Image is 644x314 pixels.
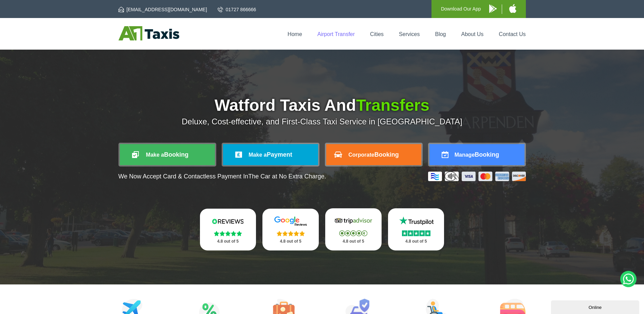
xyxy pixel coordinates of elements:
a: Google Stars 4.8 out of 5 [262,209,319,250]
a: Make aBooking [120,144,215,165]
a: Make aPayment [223,144,318,165]
p: We Now Accept Card & Contactless Payment In [118,173,326,180]
span: The Car at No Extra Charge. [248,173,326,180]
h1: Watford Taxis And [118,97,526,114]
iframe: chat widget [551,299,641,314]
p: Deluxe, Cost-effective, and First-Class Taxi Service in [GEOGRAPHIC_DATA] [118,117,526,126]
a: ManageBooking [429,144,525,165]
p: Download Our App [441,5,481,13]
img: Tripadvisor [333,216,374,226]
img: A1 Taxis St Albans LTD [118,26,179,40]
a: Services [399,31,420,37]
a: Airport Transfer [317,31,355,37]
img: Stars [214,231,242,236]
img: Stars [277,231,305,236]
a: 01727 866666 [218,6,256,13]
span: Manage [455,152,475,158]
span: Transfers [356,96,429,114]
p: 4.8 out of 5 [395,237,437,246]
img: A1 Taxis Android App [489,4,497,13]
span: Corporate [348,152,374,158]
img: Stars [339,230,367,236]
img: Google [270,216,311,226]
img: Credit And Debit Cards [428,172,526,181]
p: 4.8 out of 5 [270,237,311,246]
a: Home [288,31,302,37]
a: About Us [461,31,484,37]
a: CorporateBooking [326,144,421,165]
a: Reviews.io Stars 4.8 out of 5 [200,209,256,250]
a: Trustpilot Stars 4.8 out of 5 [388,208,444,250]
img: Stars [402,230,430,236]
img: Reviews.io [207,216,248,226]
p: 4.8 out of 5 [333,237,374,246]
a: Blog [435,31,446,37]
p: 4.8 out of 5 [207,237,249,246]
a: Cities [370,31,384,37]
img: Trustpilot [396,216,437,226]
span: Make a [146,152,164,158]
span: Make a [249,152,266,158]
a: [EMAIL_ADDRESS][DOMAIN_NAME] [118,6,207,13]
img: A1 Taxis iPhone App [509,4,516,13]
a: Tripadvisor Stars 4.8 out of 5 [325,208,382,250]
a: Contact Us [499,31,526,37]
